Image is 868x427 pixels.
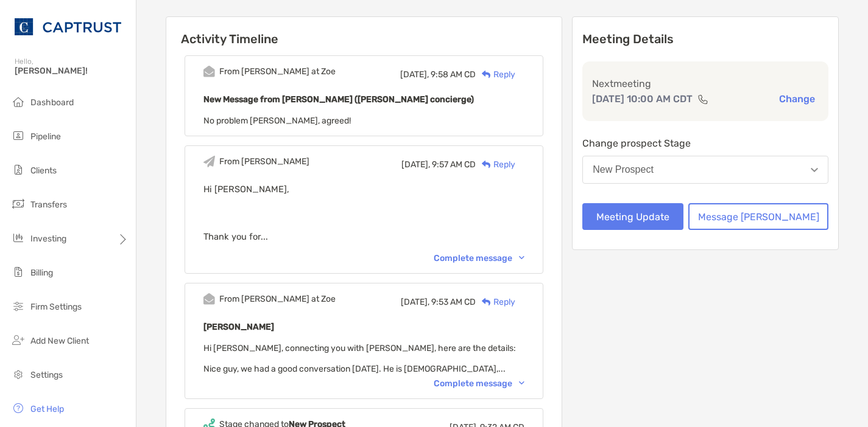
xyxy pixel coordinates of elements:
img: investing icon [11,231,26,245]
span: Dashboard [30,97,74,108]
h6: Activity Timeline [166,17,562,46]
p: [DATE] 10:00 AM CDT [592,91,693,106]
b: New Message from [PERSON_NAME] ([PERSON_NAME] concierge) [203,94,474,105]
span: Hi [PERSON_NAME], [203,184,289,195]
img: communication type [697,94,708,104]
span: Get Help [30,404,64,414]
img: Reply icon [482,298,491,306]
span: [DATE], [400,69,429,80]
div: From [PERSON_NAME] [219,156,309,167]
span: 9:57 AM CD [432,159,476,170]
img: billing icon [11,265,26,279]
img: get-help icon [11,401,26,415]
p: Change prospect Stage [582,136,828,151]
img: Reply icon [482,71,491,78]
span: 9:53 AM CD [431,297,476,307]
img: settings icon [11,367,26,381]
img: transfers icon [11,196,26,211]
span: Clients [30,165,57,176]
span: [PERSON_NAME]! [15,66,129,76]
span: Thank you for... [203,231,268,242]
img: Event icon [203,293,215,305]
b: [PERSON_NAME] [203,322,274,332]
div: Reply [476,296,515,308]
div: Reply [476,68,515,81]
span: No problem [PERSON_NAME], agreed! [203,116,351,126]
span: Billing [30,268,53,278]
img: Open dropdown arrow [811,168,818,172]
button: Message [PERSON_NAME] [688,203,828,230]
span: Pipeline [30,131,61,142]
span: Investing [30,234,66,244]
img: Chevron icon [519,381,524,385]
img: Event icon [203,66,215,77]
span: Hi [PERSON_NAME], connecting you with [PERSON_NAME], here are the details: Nice guy, we had a goo... [203,343,516,374]
div: Complete message [434,253,524,263]
span: Settings [30,370,63,380]
img: clients icon [11,162,26,177]
p: Next meeting [592,76,819,91]
img: Chevron icon [519,256,524,260]
div: From [PERSON_NAME] at Zoe [219,294,336,304]
div: Reply [476,158,515,171]
span: Transfers [30,200,67,210]
div: New Prospect [593,164,654,175]
img: Event icon [203,156,215,167]
span: [DATE], [401,297,429,307]
img: add_new_client icon [11,333,26,347]
button: Change [775,92,819,105]
span: 9:58 AM CD [431,69,476,80]
img: dashboard icon [11,94,26,109]
button: New Prospect [582,156,828,184]
img: CAPTRUST Logo [15,5,121,49]
button: Meeting Update [582,203,683,230]
span: Add New Client [30,336,89,346]
span: Firm Settings [30,302,82,312]
span: [DATE], [401,159,430,170]
p: Meeting Details [582,32,828,47]
img: pipeline icon [11,128,26,143]
div: Complete message [434,378,524,389]
div: From [PERSON_NAME] at Zoe [219,66,336,77]
img: firm-settings icon [11,299,26,313]
img: Reply icon [482,161,491,168]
